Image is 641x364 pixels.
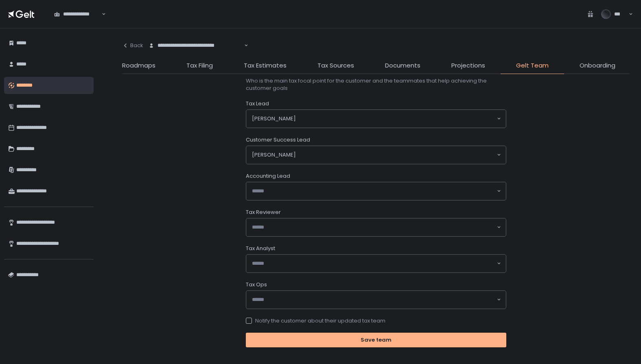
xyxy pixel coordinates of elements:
div: Search for option [246,110,506,128]
div: Search for option [49,5,106,23]
span: Onboarding [580,61,615,70]
input: Search for option [252,187,496,195]
input: Search for option [296,115,496,123]
input: Search for option [252,259,496,268]
span: Who is the main tax focal point for the customer and the teammates that help achieving the custom... [246,77,506,92]
div: Search for option [246,291,506,309]
span: Tax Reviewer [246,209,281,216]
div: Search for option [246,255,506,272]
div: Search for option [143,37,248,54]
span: Accounting Lead [246,172,290,180]
input: Search for option [252,296,496,304]
div: Search for option [246,182,506,200]
span: Tax Sources [317,61,354,70]
span: [PERSON_NAME] [252,151,296,159]
span: Projections [451,61,485,70]
span: Tax Estimates [244,61,287,70]
span: Tax Filing [186,61,213,70]
div: Search for option [246,146,506,164]
span: [PERSON_NAME] [252,115,296,123]
span: Tax Lead [246,100,269,107]
button: Back [122,37,143,54]
span: Roadmaps [122,61,155,70]
span: Customer Success Lead [246,136,310,144]
button: Save team [246,333,506,347]
span: Tax Ops [246,281,267,288]
input: Search for option [252,223,496,231]
div: Back [122,42,143,49]
div: Save team [361,336,392,344]
input: Search for option [101,10,101,18]
span: Tax Analyst [246,245,275,252]
span: Documents [385,61,420,70]
input: Search for option [296,151,496,159]
div: Search for option [246,218,506,236]
span: Gelt Team [516,61,549,70]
